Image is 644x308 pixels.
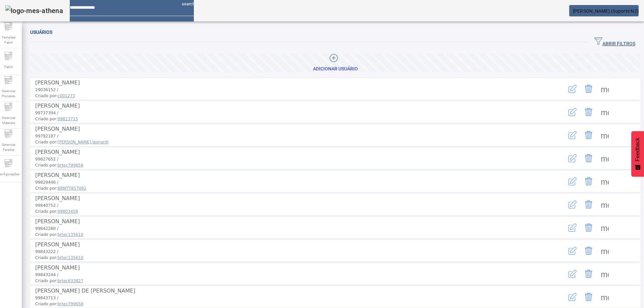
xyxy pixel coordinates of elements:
span: [PERSON_NAME] [35,218,80,225]
button: Delete [581,150,597,166]
span: Criado por: [35,232,538,238]
span: Criado por: [35,116,538,122]
span: [PERSON_NAME] [35,241,80,248]
span: brtec135610 [58,232,84,237]
span: Criado por: [35,255,538,261]
span: 99843222 / [35,249,58,254]
span: Criado por: [35,139,538,145]
button: Mais [597,243,613,259]
span: ABRIR FILTROS [594,37,635,47]
button: Feedback - Mostrar pesquisa [631,131,644,177]
button: Delete [581,220,597,236]
span: c001273 [58,94,75,98]
span: 99843244 / [35,272,58,277]
span: Feedback [635,138,641,161]
img: logo-mes-athena [5,5,63,16]
span: [PERSON_NAME] [35,126,80,132]
span: 99737394 / [35,111,58,115]
span: 99792187 / [35,134,58,138]
span: 99803458 [58,209,78,214]
span: BRNTT857091 [58,186,87,191]
span: Criado por: [35,162,538,168]
button: Delete [581,104,597,120]
button: Mais [597,220,613,236]
button: Delete [581,266,597,282]
span: [PERSON_NAME] [35,264,80,271]
span: Criado por: [35,208,538,214]
span: Fabril [2,62,14,71]
span: [PERSON_NAME] [35,195,80,201]
span: [PERSON_NAME] [35,103,80,109]
span: 99827652 / [35,157,58,162]
button: Mais [597,173,613,189]
span: brtec799658 [58,163,84,168]
span: Criado por: [35,301,538,307]
button: Delete [581,81,597,97]
span: [PERSON_NAME].leonardi [58,140,109,144]
button: Mais [597,104,613,120]
button: ABRIR FILTROS [589,36,641,48]
span: 99843713 / [35,296,58,300]
button: Delete [581,196,597,212]
button: Mais [597,196,613,212]
span: [PERSON_NAME] DE [PERSON_NAME] [35,288,135,294]
span: 99813715 [58,117,78,121]
button: Mais [597,127,613,143]
span: Criado por: [35,93,538,99]
span: 99829446 / [35,180,58,185]
button: Delete [581,173,597,189]
span: brtec135610 [58,255,84,260]
div: Adicionar Usuário [313,66,358,72]
span: [PERSON_NAME] [35,79,80,86]
span: 29036152 / [35,87,58,92]
span: Criado por: [35,185,538,191]
button: Delete [581,127,597,143]
span: brtec633827 [58,279,84,283]
span: 99840752 / [35,203,58,208]
span: brtec799658 [58,302,84,306]
span: [PERSON_NAME] [35,149,80,155]
span: 99842280 / [35,226,58,231]
button: Mais [597,150,613,166]
button: Delete [581,289,597,305]
span: [PERSON_NAME] (Suporte N2) [573,8,639,14]
button: Adicionar Usuário [30,53,641,73]
button: Mais [597,81,613,97]
button: Mais [597,289,613,305]
button: Mais [597,266,613,282]
span: Usuários [30,29,52,35]
button: Delete [581,243,597,259]
span: Criado por: [35,278,538,284]
span: [PERSON_NAME] [35,172,80,178]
